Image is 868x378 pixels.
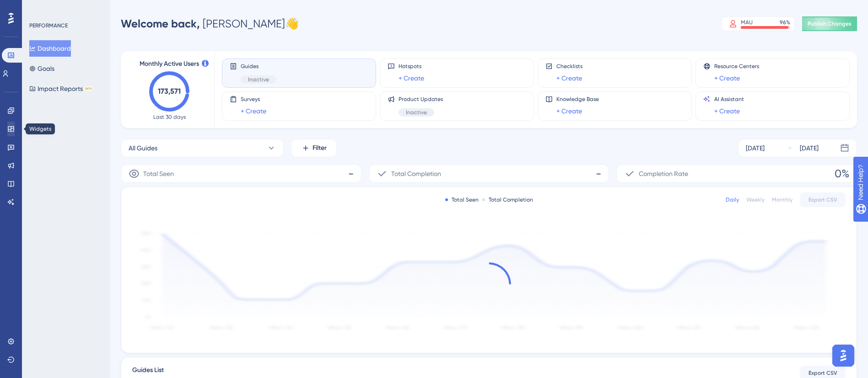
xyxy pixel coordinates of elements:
a: + Create [556,106,582,117]
a: + Create [241,106,266,117]
span: Total Seen [143,168,174,179]
span: Knowledge Base [556,96,599,103]
span: - [348,166,354,181]
span: Welcome back, [121,17,200,30]
div: Total Completion [482,196,533,203]
span: Inactive [406,109,427,116]
span: Resource Centers [714,63,759,70]
button: Filter [291,139,337,157]
span: Product Updates [399,96,443,103]
a: + Create [556,73,582,84]
span: Export CSV [809,369,837,377]
div: PERFORMANCE [29,22,68,29]
a: + Create [714,73,740,84]
span: Monthly Active Users [140,59,199,69]
button: All Guides [121,139,284,157]
span: AI Assistant [714,96,744,103]
span: Guides [241,63,276,70]
span: 0% [835,166,849,181]
span: Total Completion [391,168,441,179]
span: - [596,166,601,181]
span: Export CSV [809,196,837,203]
button: Dashboard [29,40,71,57]
span: Checklists [556,63,582,70]
span: Last 30 days [153,113,186,121]
div: Monthly [772,196,793,203]
span: Filter [313,143,327,154]
text: 173,571 [158,87,181,96]
a: + Create [399,73,424,84]
button: Publish Changes [802,16,857,31]
button: Export CSV [800,192,846,207]
button: Impact ReportsBETA [29,80,93,97]
div: Weekly [746,196,765,203]
span: Inactive [248,76,269,83]
span: Publish Changes [808,20,852,27]
div: [DATE] [746,143,765,154]
iframe: UserGuiding AI Assistant Launcher [830,342,857,369]
div: [PERSON_NAME] 👋 [121,16,299,31]
span: Need Help? [22,2,57,13]
span: Completion Rate [639,168,688,179]
div: 96 % [780,19,790,26]
a: + Create [714,106,740,117]
button: Goals [29,60,54,77]
span: Surveys [241,96,266,103]
span: All Guides [129,143,157,154]
div: MAU [741,19,753,26]
div: Total Seen [445,196,479,203]
span: Hotspots [399,63,424,70]
div: BETA [85,86,93,91]
div: Daily [726,196,739,203]
div: [DATE] [800,143,819,154]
